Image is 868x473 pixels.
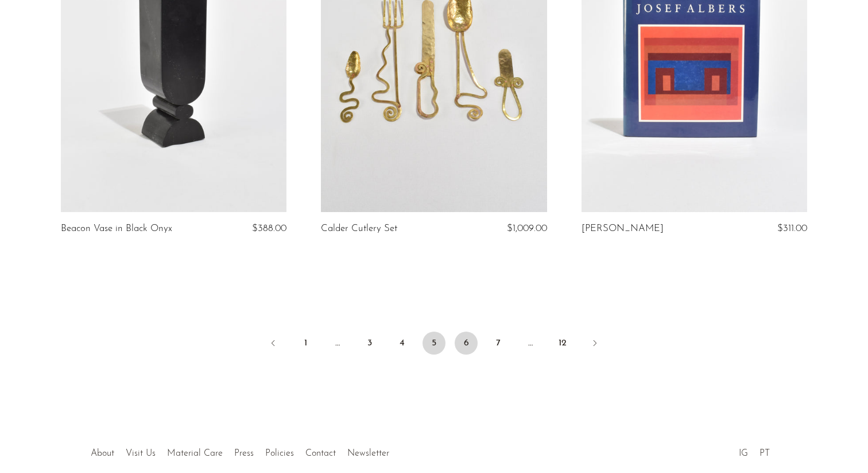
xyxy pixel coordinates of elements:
[733,440,776,462] ul: Social Medias
[305,449,336,458] a: Contact
[326,332,349,355] span: …
[551,332,574,355] a: 12
[61,224,172,234] a: Beacon Vase in Black Onyx
[294,332,317,355] a: 1
[321,224,397,234] a: Calder Cutlery Set
[265,449,294,458] a: Policies
[252,224,286,233] span: $388.00
[487,332,510,355] a: 7
[423,332,445,355] span: 5
[583,332,606,357] a: Next
[507,224,547,233] span: $1,009.00
[519,332,542,355] span: …
[167,449,223,458] a: Material Care
[777,224,807,233] span: $311.00
[234,449,254,458] a: Press
[390,332,413,355] a: 4
[262,332,285,357] a: Previous
[85,440,395,462] ul: Quick links
[759,449,770,458] a: PT
[126,449,156,458] a: Visit Us
[91,449,114,458] a: About
[358,332,381,355] a: 3
[455,332,478,355] a: 6
[739,449,748,458] a: IG
[582,224,664,234] a: [PERSON_NAME]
